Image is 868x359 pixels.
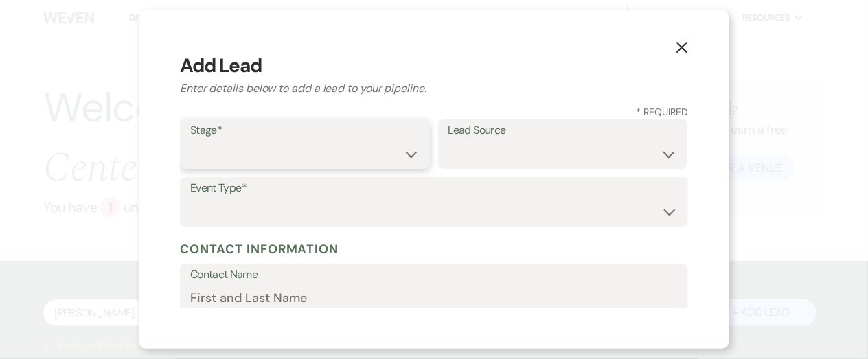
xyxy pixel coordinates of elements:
[180,239,688,259] h5: Contact Information
[180,51,688,80] h3: Add Lead
[190,178,678,198] label: Event Type*
[448,121,678,141] label: Lead Source
[190,284,678,311] input: First and Last Name
[190,121,420,141] label: Stage*
[180,80,688,97] h2: Enter details below to add a lead to your pipeline.
[180,105,688,119] h3: * Required
[190,265,678,285] label: Contact Name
